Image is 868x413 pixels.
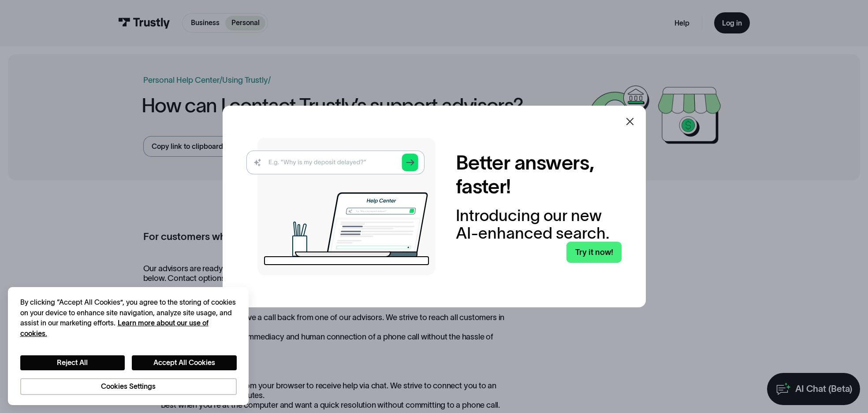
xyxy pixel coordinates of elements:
[20,355,125,370] button: Reject All
[566,242,621,262] a: Try it now!
[456,151,622,199] h2: Better answers, faster!
[20,297,237,339] div: By clicking “Accept All Cookies”, you agree to the storing of cookies on your device to enhance s...
[20,297,237,395] div: Privacy
[8,287,249,405] div: Cookie banner
[20,378,237,395] button: Cookies Settings
[132,355,237,370] button: Accept All Cookies
[456,206,622,242] div: Introducing our new AI-enhanced search.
